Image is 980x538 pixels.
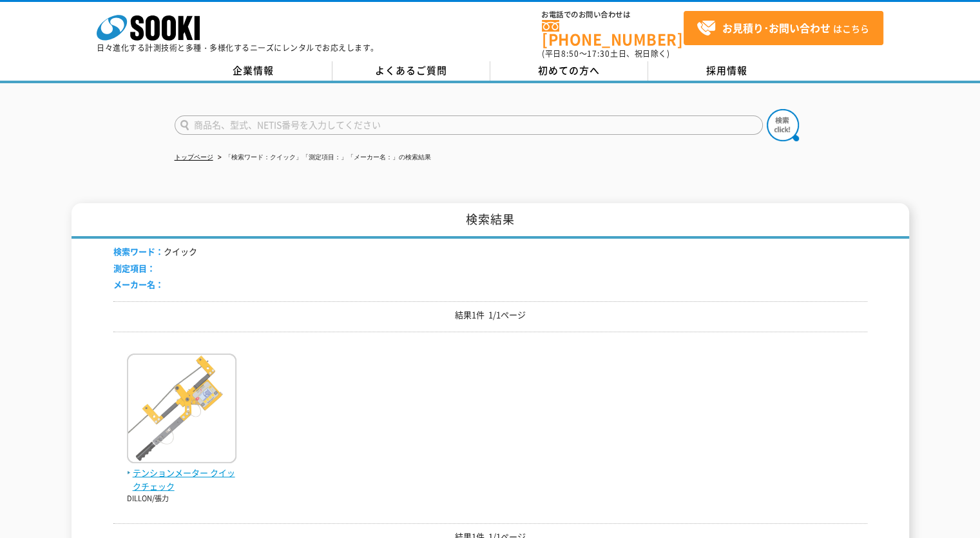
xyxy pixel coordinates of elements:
[648,61,806,81] a: 採用情報
[722,20,831,35] strong: お見積り･お問い合わせ
[175,115,763,135] input: 商品名、型式、NETIS番号を入力してください
[542,20,684,46] a: [PHONE_NUMBER]
[127,453,236,493] a: テンションメーター クイックチェック
[127,466,236,493] span: テンションメーター クイックチェック
[542,11,684,19] span: お電話でのお問い合わせは
[697,19,869,38] span: はこちら
[113,245,164,257] span: 検索ワード：
[561,48,579,59] span: 8:50
[215,151,431,164] li: 「検索ワード：クイック」「測定項目：」「メーカー名：」の検索結果
[587,48,610,59] span: 17:30
[332,61,490,81] a: よくあるご質問
[127,493,236,504] p: DILLON/張力
[542,48,669,59] span: (平日 ～ 土日、祝日除く)
[113,262,155,274] span: 測定項目：
[127,354,236,466] img: クイックチェック
[97,44,379,52] p: 日々進化する計測技術と多種・多様化するニーズにレンタルでお応えします。
[175,61,332,81] a: 企業情報
[175,154,213,161] a: トップページ
[538,63,600,77] span: 初めての方へ
[490,61,648,81] a: 初めての方へ
[72,203,909,239] h1: 検索結果
[113,245,197,259] li: クイック
[113,308,867,322] p: 結果1件 1/1ページ
[767,109,799,141] img: btn_search.png
[684,11,883,45] a: お見積り･お問い合わせはこちら
[113,278,164,290] span: メーカー名：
